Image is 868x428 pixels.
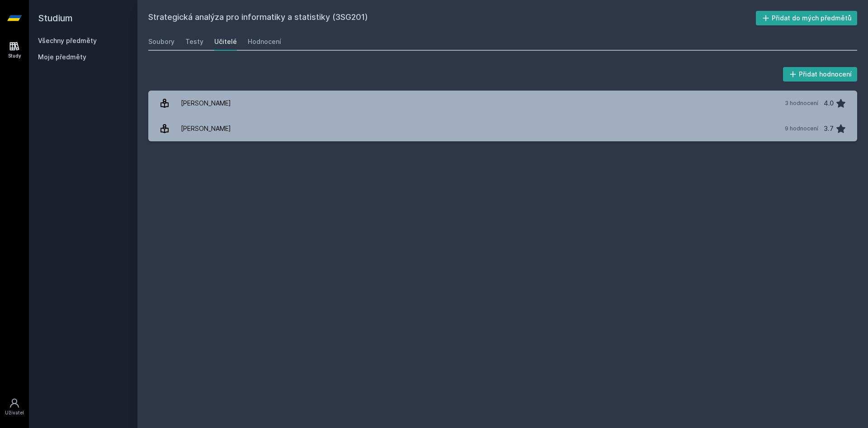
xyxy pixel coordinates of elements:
div: [PERSON_NAME] [181,120,231,138]
a: Všechny předměty [38,37,97,44]
a: Hodnocení [248,33,281,51]
div: 3 hodnocení [785,100,818,107]
div: Hodnocení [248,37,281,46]
div: Study [8,53,21,59]
div: Testy [185,37,203,46]
button: Přidat hodnocení [783,67,858,82]
span: Moje předměty [38,53,86,62]
div: Soubory [148,37,175,46]
div: Učitelé [214,37,237,46]
a: Soubory [148,33,175,51]
div: 9 hodnocení [785,125,818,132]
div: [PERSON_NAME] [181,94,231,112]
a: Testy [185,33,203,51]
a: [PERSON_NAME] 3 hodnocení 4.0 [148,91,857,116]
a: Učitelé [214,33,237,51]
a: Uživatel [2,393,27,421]
a: [PERSON_NAME] 9 hodnocení 3.7 [148,116,857,141]
h2: Strategická analýza pro informatiky a statistiky (3SG201) [148,11,756,25]
div: 4.0 [824,94,834,112]
a: Study [2,36,27,64]
div: Uživatel [5,409,24,416]
button: Přidat do mých předmětů [756,11,858,25]
div: 3.7 [824,120,834,138]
